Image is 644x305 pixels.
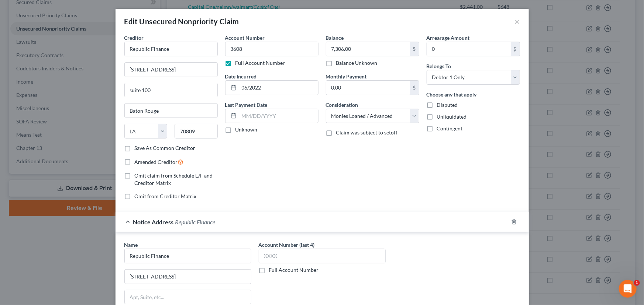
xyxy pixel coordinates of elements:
[336,129,398,136] span: Claim was subject to setoff
[619,280,637,298] iframe: Intercom live chat
[135,193,197,199] span: Omit from Creditor Matrix
[125,290,251,304] input: Apt, Suite, etc...
[225,42,318,56] input: --
[239,81,318,95] input: MM/DD/YYYY
[410,81,419,95] div: $
[326,81,410,95] input: 0.00
[437,113,467,120] span: Unliquidated
[437,125,463,132] span: Contingent
[259,241,315,249] label: Account Number (last 4)
[437,102,458,108] span: Disputed
[125,83,217,97] input: Apt, Suite, etc...
[135,159,178,165] span: Amended Creditor
[125,63,217,77] input: Enter address...
[235,59,285,67] label: Full Account Number
[259,249,386,263] input: XXXX
[125,104,217,118] input: Enter city...
[336,59,378,67] label: Balance Unknown
[124,16,239,27] div: Edit Unsecured Nonpriority Claim
[125,270,251,284] input: Enter address...
[175,218,216,225] span: Republic Finance
[235,126,258,133] label: Unknown
[124,242,138,248] span: Name
[410,42,419,56] div: $
[239,109,318,123] input: MM/DD/YYYY
[225,34,265,42] label: Account Number
[511,42,520,56] div: $
[515,17,520,26] button: ×
[133,218,174,225] span: Notice Address
[135,172,213,186] span: Omit claim from Schedule E/F and Creditor Matrix
[135,144,196,152] label: Save As Common Creditor
[427,42,511,56] input: 0.00
[326,34,344,42] label: Balance
[326,73,367,80] label: Monthly Payment
[225,101,268,109] label: Last Payment Date
[634,280,640,286] span: 1
[326,101,358,109] label: Consideration
[427,63,451,69] span: Belongs To
[124,42,218,56] input: Search creditor by name...
[124,249,251,263] input: Search by name...
[269,266,319,274] label: Full Account Number
[427,34,470,42] label: Arrearage Amount
[175,124,218,139] input: Enter zip...
[326,42,410,56] input: 0.00
[427,91,477,98] label: Choose any that apply
[124,35,144,41] span: Creditor
[225,73,257,80] label: Date Incurred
